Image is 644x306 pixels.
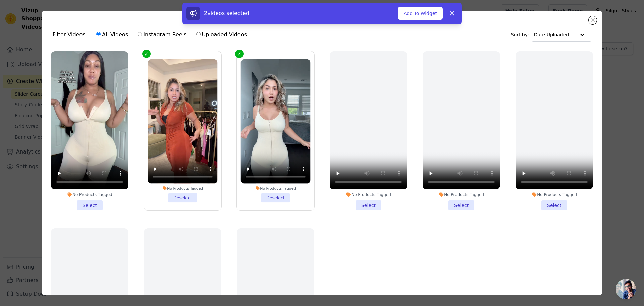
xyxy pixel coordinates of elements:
[616,279,636,299] a: Open chat
[511,28,592,42] div: Sort by:
[516,192,593,198] div: No Products Tagged
[330,192,407,198] div: No Products Tagged
[137,30,187,39] label: Instagram Reels
[240,186,310,191] div: No Products Tagged
[398,7,443,20] button: Add To Widget
[51,192,128,198] div: No Products Tagged
[53,27,251,42] div: Filter Videos:
[196,30,247,39] label: Uploaded Videos
[204,10,249,16] span: 2 videos selected
[96,30,128,39] label: All Videos
[423,192,500,198] div: No Products Tagged
[148,186,217,191] div: No Products Tagged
